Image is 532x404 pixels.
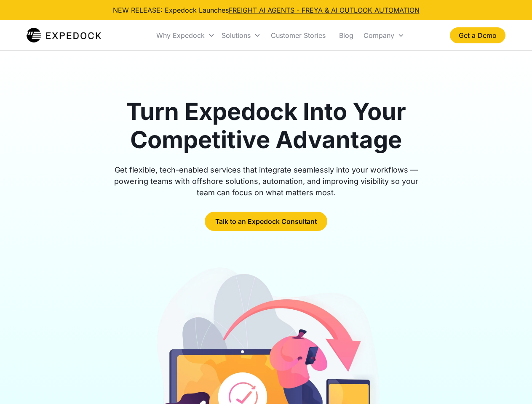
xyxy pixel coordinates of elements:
[360,21,408,50] div: Company
[156,31,205,40] div: Why Expedock
[113,5,420,15] div: NEW RELEASE: Expedock Launches
[153,21,218,50] div: Why Expedock
[332,21,360,50] a: Blog
[27,27,101,44] a: home
[264,21,332,50] a: Customer Stories
[450,27,505,43] a: Get a Demo
[27,27,101,44] img: Expedock Logo
[490,364,532,404] iframe: Chat Widget
[104,164,428,198] div: Get flexible, tech-enabled services that integrate seamlessly into your workflows — powering team...
[104,98,428,154] h1: Turn Expedock Into Your Competitive Advantage
[222,31,251,40] div: Solutions
[218,21,264,50] div: Solutions
[364,31,394,40] div: Company
[205,212,327,231] a: Talk to an Expedock Consultant
[229,6,420,14] a: FREIGHT AI AGENTS - FREYA & AI OUTLOOK AUTOMATION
